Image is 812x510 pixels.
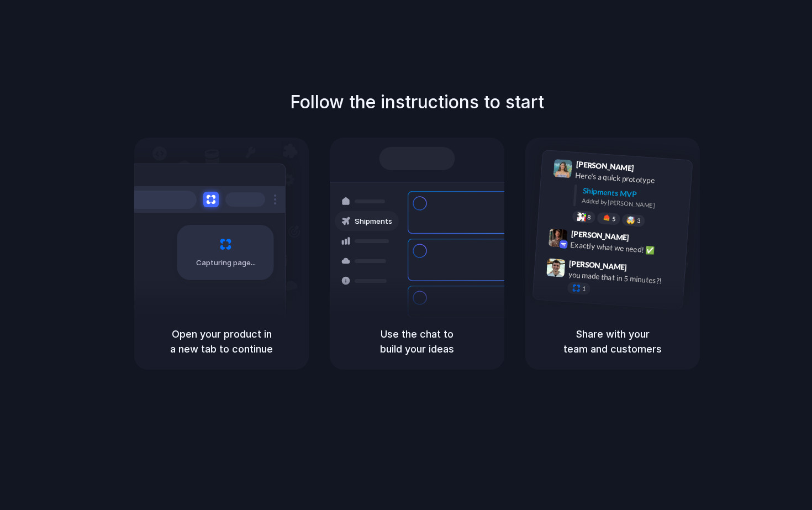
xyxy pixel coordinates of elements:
[569,257,628,274] span: [PERSON_NAME]
[582,196,683,212] div: Added by [PERSON_NAME]
[582,286,586,292] span: 1
[632,233,655,246] span: 9:42 AM
[626,217,636,225] div: 🤯
[290,89,544,115] h1: Follow the instructions to start
[630,263,653,276] span: 9:47 AM
[637,164,660,177] span: 9:41 AM
[147,327,296,356] h5: Open your product in a new tab to continue
[539,327,687,356] h5: Share with your team and customers
[582,185,684,203] div: Shipments MVP
[587,214,591,220] span: 8
[576,158,634,174] span: [PERSON_NAME]
[612,216,616,222] span: 5
[196,257,257,269] span: Capturing page
[571,228,629,244] span: [PERSON_NAME]
[570,239,681,258] div: Exactly what we need! ✅
[637,218,641,224] span: 3
[575,170,686,188] div: Here's a quick prototype
[568,269,678,288] div: you made that in 5 minutes?!
[343,327,491,356] h5: Use the chat to build your ideas
[355,216,392,227] span: Shipments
